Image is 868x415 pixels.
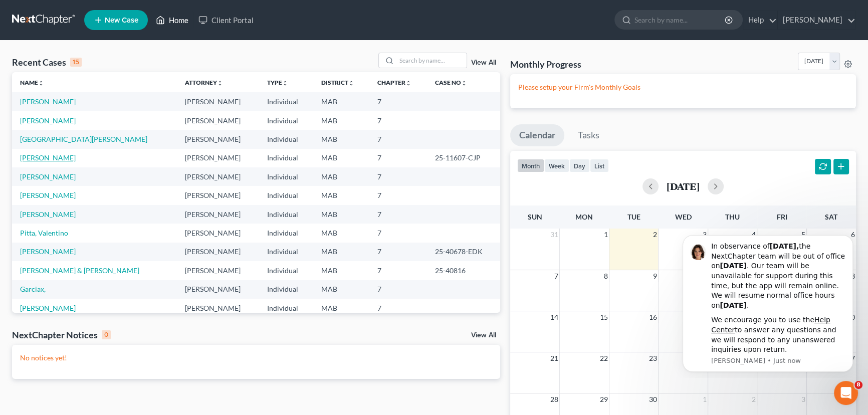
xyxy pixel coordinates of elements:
[20,210,76,219] a: [PERSON_NAME]
[369,205,427,224] td: 7
[313,243,370,261] td: MAB
[313,167,370,186] td: MAB
[634,11,726,29] input: Search by name...
[528,213,542,221] span: Sun
[20,153,76,162] a: [PERSON_NAME]
[569,159,590,172] button: day
[603,229,609,241] span: 1
[517,159,544,172] button: month
[20,79,44,86] a: Nameunfold_more
[854,381,862,389] span: 8
[313,299,370,317] td: MAB
[396,53,467,68] input: Search by name...
[369,149,427,167] td: 7
[369,299,427,317] td: 7
[20,172,76,181] a: [PERSON_NAME]
[12,56,82,68] div: Recent Cases
[369,111,427,130] td: 7
[282,80,288,86] i: unfold_more
[259,205,313,224] td: Individual
[834,381,858,405] iframe: Intercom live chat
[369,167,427,186] td: 7
[176,167,259,186] td: [PERSON_NAME]
[259,186,313,204] td: Individual
[599,352,609,364] span: 22
[751,393,757,405] span: 2
[405,80,411,86] i: unfold_more
[435,79,467,86] a: Case Nounfold_more
[553,270,559,282] span: 7
[259,92,313,111] td: Individual
[510,124,564,146] a: Calendar
[518,82,848,92] p: Please setup your Firm's Monthly Goals
[321,79,354,86] a: Districtunfold_more
[259,130,313,148] td: Individual
[20,266,139,275] a: [PERSON_NAME] & [PERSON_NAME]
[549,229,559,241] span: 31
[313,130,370,148] td: MAB
[668,226,868,378] iframe: Intercom notifications message
[648,352,658,364] span: 23
[259,243,313,261] td: Individual
[259,299,313,317] td: Individual
[313,280,370,299] td: MAB
[348,80,354,86] i: unfold_more
[652,229,658,241] span: 2
[471,332,496,339] a: View All
[216,80,223,86] i: unfold_more
[667,181,700,191] h2: [DATE]
[369,224,427,242] td: 7
[590,159,609,172] button: list
[259,111,313,130] td: Individual
[259,280,313,299] td: Individual
[800,393,806,405] span: 3
[369,92,427,111] td: 7
[627,213,640,221] span: Tue
[20,191,76,199] a: [PERSON_NAME]
[377,79,411,86] a: Chapterunfold_more
[20,247,76,256] a: [PERSON_NAME]
[652,270,658,282] span: 9
[20,353,492,363] p: No notices yet!
[471,59,496,66] a: View All
[778,11,855,29] a: [PERSON_NAME]
[569,124,608,146] a: Tasks
[599,311,609,323] span: 15
[105,17,138,24] span: New Case
[369,261,427,280] td: 7
[151,11,193,29] a: Home
[648,311,658,323] span: 16
[176,205,259,224] td: [PERSON_NAME]
[702,393,708,405] span: 1
[369,280,427,299] td: 7
[599,393,609,405] span: 29
[427,149,500,167] td: 25-11607-CJP
[575,213,593,221] span: Mon
[38,80,44,86] i: unfold_more
[20,135,147,143] a: [GEOGRAPHIC_DATA][PERSON_NAME]
[743,11,777,29] a: Help
[176,92,259,111] td: [PERSON_NAME]
[369,186,427,204] td: 7
[176,224,259,242] td: [PERSON_NAME]
[825,213,837,221] span: Sat
[20,229,68,237] a: Pitta, Valentino
[369,130,427,148] td: 7
[267,79,288,86] a: Typeunfold_more
[313,92,370,111] td: MAB
[176,261,259,280] td: [PERSON_NAME]
[777,213,787,221] span: Fri
[461,80,467,86] i: unfold_more
[603,270,609,282] span: 8
[313,261,370,280] td: MAB
[20,116,76,125] a: [PERSON_NAME]
[20,97,76,106] a: [PERSON_NAME]
[20,285,46,293] a: Garciax,
[259,224,313,242] td: Individual
[176,186,259,204] td: [PERSON_NAME]
[176,149,259,167] td: [PERSON_NAME]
